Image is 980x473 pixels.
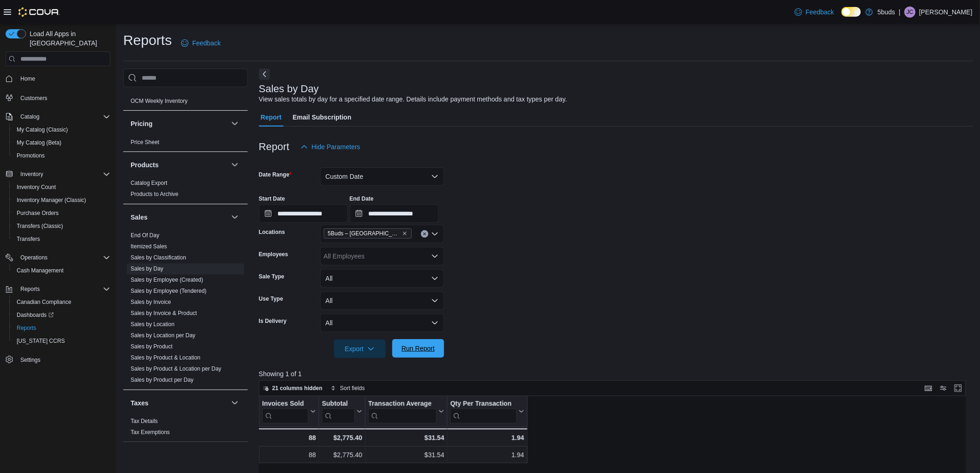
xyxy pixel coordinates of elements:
a: Sales by Employee (Created) [131,277,203,284]
span: Washington CCRS [13,335,110,347]
div: Taxes [123,416,248,442]
input: Press the down key to open a popover containing a calendar. [259,204,348,223]
button: Open list of options [431,252,439,260]
div: 88 [262,449,316,460]
button: All [320,291,444,310]
label: Employees [259,251,288,258]
input: Dark Mode [842,7,861,17]
div: 1.94 [450,432,524,443]
div: 1.94 [450,449,524,460]
div: Pricing [123,137,248,151]
button: Customers [2,91,114,104]
button: Transfers [9,233,114,246]
label: End Date [350,195,374,202]
button: Hide Parameters [297,138,364,156]
span: My Catalog (Classic) [17,126,68,133]
span: Transfers [13,233,110,245]
div: View sales totals by day for a specified date range. Details include payment methods and tax type... [259,95,567,104]
a: Sales by Classification [131,255,186,261]
a: My Catalog (Classic) [13,124,72,135]
a: Sales by Employee (Tendered) [131,288,207,295]
button: Reports [17,284,44,295]
button: Settings [2,353,114,366]
div: Invoices Sold [262,400,308,409]
button: Reports [2,283,114,296]
span: Customers [17,92,110,103]
button: Qty Per Transaction [450,400,524,423]
input: Press the down key to open a popover containing a calendar. [350,204,439,223]
a: [US_STATE] CCRS [13,335,69,347]
button: My Catalog (Classic) [9,123,114,136]
span: 5Buds – North Battleford [324,228,412,239]
div: $2,775.40 [322,432,362,443]
a: Settings [17,354,44,366]
div: Transaction Average [368,400,437,423]
button: Transfers (Classic) [9,220,114,233]
span: Canadian Compliance [17,298,71,306]
span: Sales by Invoice & Product [131,310,197,317]
button: Open list of options [431,230,439,238]
h3: Sales [131,213,148,222]
span: My Catalog (Beta) [13,137,110,148]
a: Catalog Export [131,180,167,187]
a: Promotions [13,150,49,161]
span: 21 columns hidden [272,385,323,392]
span: Transfers (Classic) [13,221,110,232]
button: Purchase Orders [9,207,114,220]
button: Clear input [421,230,428,238]
h3: Taxes [131,398,149,408]
a: Sales by Product per Day [131,377,194,384]
button: Enter fullscreen [953,383,964,394]
button: Catalog [17,111,43,122]
span: Catalog [20,113,39,120]
span: Sales by Product per Day [131,377,194,384]
div: Sales [123,230,248,390]
button: Reports [9,322,114,334]
a: Sales by Location per Day [131,333,195,339]
a: Cash Management [13,265,67,276]
button: Inventory [17,169,47,180]
label: Use Type [259,295,283,303]
div: $2,775.40 [322,449,362,460]
div: 88 [262,432,316,443]
button: Inventory Manager (Classic) [9,194,114,207]
a: Sales by Day [131,266,163,272]
a: Tax Exemptions [131,429,170,436]
div: Jacob Calder [905,6,916,18]
button: 21 columns hidden [259,383,327,394]
button: [US_STATE] CCRS [9,334,114,347]
span: Purchase Orders [17,209,59,217]
span: Reports [17,284,110,295]
span: Feedback [192,38,220,48]
div: $31.54 [368,449,444,460]
span: Settings [17,354,110,366]
button: Subtotal [322,400,362,423]
button: Inventory Count [9,181,114,194]
span: My Catalog (Classic) [13,124,110,135]
span: Sales by Product & Location per Day [131,366,221,373]
a: Transfers [13,233,44,245]
button: Catalog [2,110,114,123]
label: Locations [259,228,285,236]
button: Operations [17,252,51,263]
a: Price Sheet [131,139,159,145]
a: Dashboards [9,309,114,322]
span: Dashboards [13,309,110,321]
span: Sales by Product [131,343,173,351]
div: Products [123,178,248,204]
div: Qty Per Transaction [450,400,516,423]
span: Canadian Compliance [13,296,110,308]
button: Sales [131,213,227,222]
button: Keyboard shortcuts [923,383,934,394]
div: OCM [123,95,248,110]
span: 5Buds – [GEOGRAPHIC_DATA] [328,229,400,238]
span: Transfers [17,235,40,243]
a: My Catalog (Beta) [13,137,65,148]
button: Home [2,72,114,85]
button: Export [334,340,386,358]
span: Reports [20,285,40,293]
a: Reports [13,322,40,334]
label: Is Delivery [259,317,287,325]
button: Products [229,159,240,170]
